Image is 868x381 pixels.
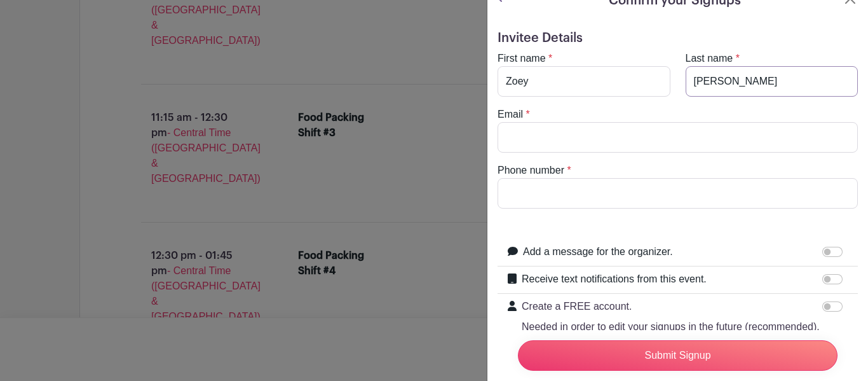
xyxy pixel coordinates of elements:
[522,299,820,314] p: Create a FREE account.
[522,319,820,335] p: Needed in order to edit your signups in the future (recommended).
[686,51,733,66] label: Last name
[498,51,546,66] label: First name
[498,31,858,46] h5: Invitee Details
[522,272,707,287] label: Receive text notifications from this event.
[498,163,564,178] label: Phone number
[498,107,523,122] label: Email
[518,340,837,371] input: Submit Signup
[523,244,673,260] label: Add a message for the organizer.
